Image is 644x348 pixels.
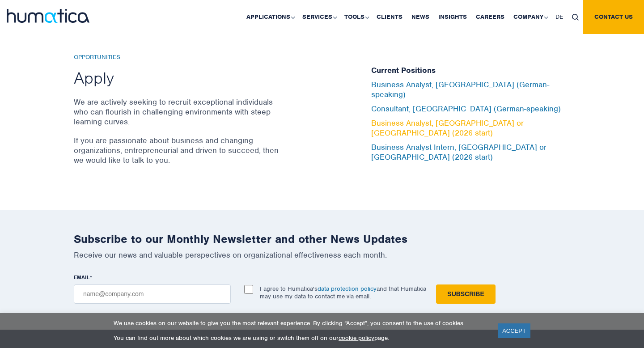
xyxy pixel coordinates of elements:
a: Business Analyst Intern, [GEOGRAPHIC_DATA] or [GEOGRAPHIC_DATA] (2026 start) [371,142,547,162]
p: We are actively seeking to recruit exceptional individuals who can flourish in challenging enviro... [74,97,282,127]
span: EMAIL [74,274,90,281]
input: Subscribe [436,284,495,304]
p: Receive our news and valuable perspectives on organizational effectiveness each month. [74,250,570,260]
a: Business Analyst, [GEOGRAPHIC_DATA] (German-speaking) [371,80,549,99]
span: DE [555,13,563,21]
input: I agree to Humatica'sdata protection policyand that Humatica may use my data to contact me via em... [244,285,253,294]
p: We use cookies on our website to give you the most relevant experience. By clicking “Accept”, you... [114,319,487,327]
p: I agree to Humatica's and that Humatica may use my data to contact me via email. [260,285,426,300]
img: logo [7,9,89,23]
input: name@company.com [74,284,231,304]
h2: Subscribe to our Monthly Newsletter and other News Updates [74,232,570,246]
a: cookie policy [339,334,374,342]
img: search_icon [572,14,579,21]
a: Business Analyst, [GEOGRAPHIC_DATA] or [GEOGRAPHIC_DATA] (2026 start) [371,118,524,138]
p: You can find out more about which cookies we are using or switch them off on our page. [114,334,487,342]
a: ACCEPT [498,323,530,338]
p: If you are passionate about business and changing organizations, entrepreneurial and driven to su... [74,136,282,165]
h2: Apply [74,68,282,88]
h6: Opportunities [74,54,282,61]
a: data protection policy [318,285,377,293]
a: Consultant, [GEOGRAPHIC_DATA] (German-speaking) [371,104,561,114]
h5: Current Positions [371,66,570,76]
